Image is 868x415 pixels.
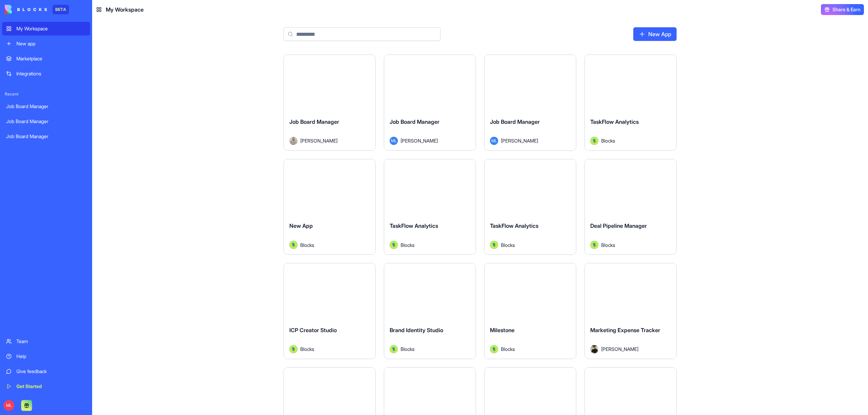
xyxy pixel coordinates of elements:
[284,263,376,359] a: ICP Creator StudioAvatarBlocks
[16,55,86,62] div: Marketplace
[484,159,576,255] a: TaskFlow AnalyticsAvatarBlocks
[384,55,476,151] a: Job Board ManagerML[PERSON_NAME]
[2,335,90,348] a: Team
[390,118,439,125] span: Job Board Manager
[2,380,90,393] a: Get Started
[490,137,498,145] span: ML
[289,241,298,249] img: Avatar
[490,345,498,353] img: Avatar
[390,327,443,334] span: Brand Identity Studio
[2,115,90,128] a: Job Board Manager
[53,5,69,14] div: BETA
[490,327,515,334] span: Milestone
[300,345,314,353] span: Blocks
[601,345,638,353] span: [PERSON_NAME]
[300,241,314,249] span: Blocks
[289,137,298,145] img: Avatar
[2,130,90,143] a: Job Board Manager
[16,353,86,360] div: Help
[390,345,398,353] img: Avatar
[833,6,860,13] span: Share & Earn
[289,222,313,229] span: New App
[401,345,415,353] span: Blocks
[490,241,498,249] img: Avatar
[16,338,86,345] div: Team
[601,137,615,144] span: Blocks
[2,365,90,378] a: Give feedback
[484,55,576,151] a: Job Board ManagerML[PERSON_NAME]
[16,25,86,32] div: My Workspace
[284,55,376,151] a: Job Board ManagerAvatar[PERSON_NAME]
[501,241,515,249] span: Blocks
[289,345,298,353] img: Avatar
[2,350,90,363] a: Help
[490,118,540,125] span: Job Board Manager
[2,67,90,80] a: Integrations
[501,137,538,144] span: [PERSON_NAME]
[590,345,598,353] img: Avatar
[16,40,86,47] div: New app
[16,70,86,77] div: Integrations
[289,118,339,125] span: Job Board Manager
[390,241,398,249] img: Avatar
[490,222,538,229] span: TaskFlow Analytics
[384,159,476,255] a: TaskFlow AnalyticsAvatarBlocks
[6,103,86,110] div: Job Board Manager
[6,118,86,125] div: Job Board Manager
[16,368,86,375] div: Give feedback
[584,263,677,359] a: Marketing Expense TrackerAvatar[PERSON_NAME]
[590,241,598,249] img: Avatar
[821,4,864,15] button: Share & Earn
[590,222,647,229] span: Deal Pipeline Manager
[590,327,660,334] span: Marketing Expense Tracker
[300,137,337,144] span: [PERSON_NAME]
[384,263,476,359] a: Brand Identity StudioAvatarBlocks
[590,137,598,145] img: Avatar
[484,263,576,359] a: MilestoneAvatarBlocks
[284,159,376,255] a: New AppAvatarBlocks
[584,159,677,255] a: Deal Pipeline ManagerAvatarBlocks
[6,133,86,140] div: Job Board Manager
[501,345,515,353] span: Blocks
[390,222,438,229] span: TaskFlow Analytics
[2,22,90,35] a: My Workspace
[3,400,14,411] span: ML
[289,327,337,334] span: ICP Creator Studio
[401,137,438,144] span: [PERSON_NAME]
[2,37,90,50] a: New app
[106,5,144,14] span: My Workspace
[5,5,69,14] a: BETA
[590,118,639,125] span: TaskFlow Analytics
[401,241,415,249] span: Blocks
[584,55,677,151] a: TaskFlow AnalyticsAvatarBlocks
[390,137,398,145] span: ML
[5,5,47,14] img: logo
[2,91,90,97] span: Recent
[2,100,90,113] a: Job Board Manager
[2,52,90,65] a: Marketplace
[601,241,615,249] span: Blocks
[633,27,677,41] a: New App
[16,383,86,390] div: Get Started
